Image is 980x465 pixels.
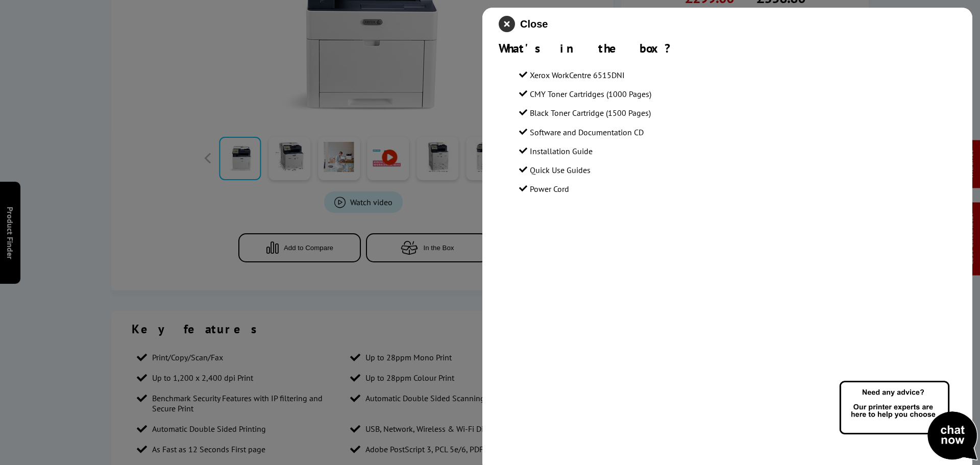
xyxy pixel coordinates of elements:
[530,70,625,80] span: Xerox WorkCentre 6515DNI
[530,127,644,137] span: Software and Documentation CD
[530,184,569,194] span: Power Cord
[499,16,548,32] button: close modal
[530,165,591,175] span: Quick Use Guides
[530,146,593,156] span: Installation Guide
[530,89,651,99] span: CMY Toner Cartridges (1000 Pages)
[499,40,956,56] div: What's in the box?
[530,108,651,118] span: Black Toner Cartridge (1500 Pages)
[837,379,980,463] img: Open Live Chat window
[520,18,548,30] span: Close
